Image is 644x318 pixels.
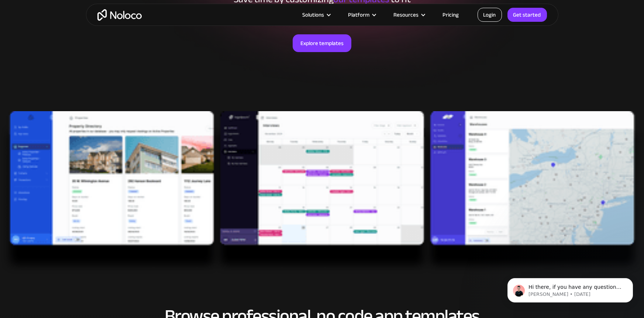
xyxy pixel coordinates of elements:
[394,10,419,20] div: Resources
[293,34,351,52] a: Explore templates
[478,8,502,22] a: Login
[97,9,142,21] a: home
[507,8,547,22] a: Get started
[496,263,644,314] iframe: Intercom notifications message
[434,10,468,20] a: Pricing
[293,10,339,20] div: Solutions
[339,10,385,20] div: Platform
[348,10,370,20] div: Platform
[385,10,434,20] div: Resources
[303,10,324,20] div: Solutions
